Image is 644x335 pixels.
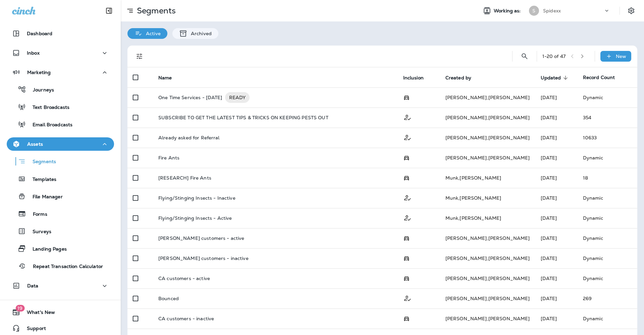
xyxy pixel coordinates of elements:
span: Working as: [494,8,522,14]
button: File Manager [7,189,114,203]
p: [PERSON_NAME] customers - inactive [158,256,249,261]
td: [PERSON_NAME] , [PERSON_NAME] [440,108,535,128]
p: Segments [26,159,56,165]
td: Dynamic [578,309,637,329]
p: Email Broadcasts [26,122,72,128]
td: [DATE] [535,228,578,248]
td: [PERSON_NAME] , [PERSON_NAME] [440,248,535,268]
button: Settings [625,5,637,17]
td: [DATE] [535,288,578,309]
td: Dynamic [578,87,637,108]
div: S [529,6,539,16]
td: Dynamic [578,208,637,228]
span: Updated [541,75,570,81]
p: Fire Ants [158,155,179,160]
button: Inbox [7,46,114,60]
p: Data [27,283,39,288]
td: Munk , [PERSON_NAME] [440,168,535,188]
button: Data [7,279,114,292]
td: [PERSON_NAME] , [PERSON_NAME] [440,148,535,168]
td: [PERSON_NAME] , [PERSON_NAME] [440,268,535,288]
button: Segments [7,154,114,169]
button: Dashboard [7,27,114,40]
td: Dynamic [578,228,637,248]
td: [PERSON_NAME] , [PERSON_NAME] [440,228,535,248]
span: Created by [445,75,480,81]
button: Filters [133,50,146,63]
button: Marketing [7,66,114,79]
button: Assets [7,137,114,151]
td: Munk , [PERSON_NAME] [440,188,535,208]
button: Email Broadcasts [7,117,114,131]
p: Inbox [27,50,40,56]
p: Flying/Stinging Insects - Active [158,215,232,221]
span: What's New [20,310,55,318]
div: 1 - 20 of 47 [542,54,566,59]
button: Landing Pages [7,242,114,256]
p: File Manager [26,194,63,200]
td: [PERSON_NAME] , [PERSON_NAME] [440,128,535,148]
p: Assets [27,141,43,147]
td: [DATE] [535,208,578,228]
button: Text Broadcasts [7,100,114,114]
td: Dynamic [578,268,637,288]
span: Possession [403,315,410,321]
span: Possession [403,175,410,181]
p: Segments [134,6,176,16]
td: [PERSON_NAME] , [PERSON_NAME] [440,288,535,309]
button: 19What's New [7,306,114,319]
td: [DATE] [535,188,578,208]
button: Journeys [7,82,114,96]
td: 18 [578,168,637,188]
p: SUBSCRIBE TO GET THE LATEST TIPS & TRICKS ON KEEPING PESTS OUT [158,115,328,120]
span: 19 [15,305,24,312]
p: [PERSON_NAME] customers - active [158,236,244,241]
p: [RESEARCH] Fire Ants [158,175,211,181]
td: [PERSON_NAME] , [PERSON_NAME] [440,309,535,329]
p: Text Broadcasts [26,105,69,111]
p: Landing Pages [26,246,67,253]
td: 269 [578,288,637,309]
div: READY [225,92,250,103]
span: Customer Only [403,194,412,200]
span: Inclusion [403,75,424,81]
p: New [616,54,626,59]
td: 354 [578,108,637,128]
p: Dashboard [27,31,52,36]
p: Archived [187,31,212,36]
p: Surveys [26,229,51,235]
td: Munk , [PERSON_NAME] [440,208,535,228]
td: [DATE] [535,248,578,268]
span: Possession [403,154,410,160]
button: Support [7,322,114,335]
td: [DATE] [535,309,578,329]
p: Already asked for Referral [158,135,220,140]
p: One Time Services - [DATE] [158,92,222,103]
span: Customer Only [403,114,412,120]
td: 10633 [578,128,637,148]
button: Collapse Sidebar [100,4,118,17]
p: Flying/Stinging Insects - Inactive [158,195,235,201]
span: Updated [541,75,561,81]
span: Created by [445,75,471,81]
p: Journeys [26,87,54,93]
p: Bounced [158,296,179,301]
span: Record Count [583,74,615,80]
td: Dynamic [578,248,637,268]
p: Templates [26,177,56,183]
span: Possession [403,275,410,281]
td: [DATE] [535,268,578,288]
td: [DATE] [535,168,578,188]
p: Marketing [27,70,51,75]
button: Templates [7,172,114,186]
td: Dynamic [578,188,637,208]
td: [DATE] [535,87,578,108]
span: Name [158,75,172,81]
span: Possession [403,255,410,261]
span: Customer Only [403,214,412,220]
p: CA customers - active [158,276,210,281]
button: Surveys [7,224,114,238]
span: Possession [403,235,410,241]
p: CA customers - inactive [158,316,214,321]
span: Customer Only [403,134,412,140]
